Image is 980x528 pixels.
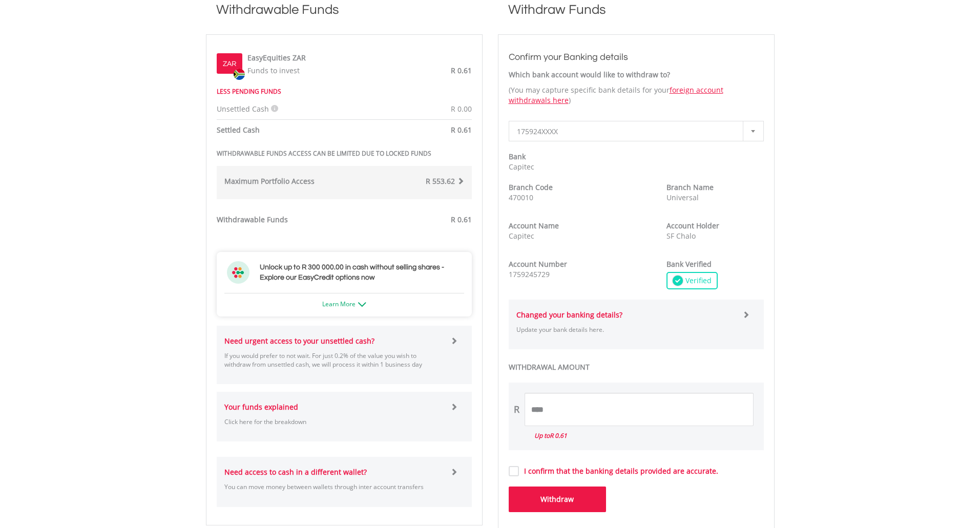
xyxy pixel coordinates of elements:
[217,125,260,135] strong: Settled Cash
[509,85,764,105] p: (You may capture specific bank details for your )
[234,69,245,80] img: zar.png
[509,152,526,161] strong: Bank
[451,104,472,114] span: R 0.00
[509,362,764,372] label: WITHDRAWAL AMOUNT
[517,121,740,142] span: 175924XXXX
[223,59,236,69] label: ZAR
[224,402,298,412] strong: Your funds explained
[224,482,443,491] p: You can move money between wallets through inter account transfers
[509,162,534,172] span: Capitec
[224,176,315,186] strong: Maximum Portfolio Access
[498,1,775,29] h1: Withdraw Funds
[206,1,483,29] h1: Withdrawable Funds
[509,193,533,202] span: 470010
[509,221,559,230] strong: Account Name
[426,176,455,186] span: R 553.62
[217,104,269,114] span: Unsettled Cash
[666,231,696,241] span: SF Chalo
[247,66,300,75] span: Funds to invest
[666,259,712,269] strong: Bank Verified
[666,182,714,192] strong: Branch Name
[451,215,472,224] span: R 0.61
[224,351,443,369] p: If you would prefer to not wait. For just 0.2% of the value you wish to withdraw from unsettled c...
[358,302,366,307] img: ec-arrow-down.png
[666,193,699,202] span: Universal
[451,125,472,135] span: R 0.61
[224,417,443,426] p: Click here for the breakdown
[519,466,718,476] label: I confirm that the banking details provided are accurate.
[666,221,719,230] strong: Account Holder
[217,87,281,96] strong: LESS PENDING FUNDS
[217,149,431,158] strong: WITHDRAWABLE FUNDS ACCESS CAN BE LIMITED DUE TO LOCKED FUNDS
[451,66,472,75] span: R 0.61
[683,276,712,286] span: Verified
[534,431,567,440] i: Up to
[509,85,723,105] a: foreign account withdrawals here
[217,215,288,224] strong: Withdrawable Funds
[509,231,534,241] span: Capitec
[516,325,735,334] p: Update your bank details here.
[509,259,567,269] strong: Account Number
[260,262,462,283] h3: Unlock up to R 300 000.00 in cash without selling shares - Explore our EasyCredit options now
[509,70,670,79] strong: Which bank account would like to withdraw to?
[509,269,550,279] span: 1759245729
[224,457,464,506] a: Need access to cash in a different wallet? You can move money between wallets through inter accou...
[550,431,567,440] span: R 0.61
[227,261,249,284] img: ec-flower.svg
[516,310,622,320] strong: Changed your banking details?
[514,403,519,416] div: R
[509,182,553,192] strong: Branch Code
[224,467,367,477] strong: Need access to cash in a different wallet?
[509,487,606,512] button: Withdraw
[247,53,306,63] label: EasyEquities ZAR
[322,300,366,308] a: Learn More
[509,50,764,65] h3: Confirm your Banking details
[224,336,374,346] strong: Need urgent access to your unsettled cash?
